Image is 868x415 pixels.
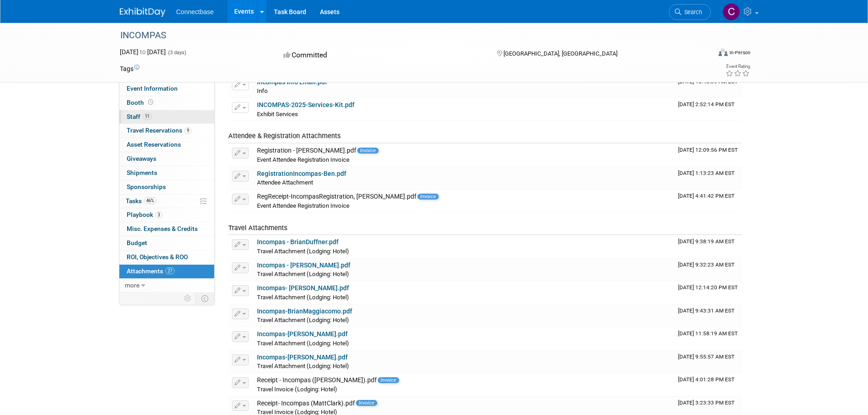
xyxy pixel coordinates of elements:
span: 46% [144,197,156,204]
span: Giveaways [127,155,156,162]
a: Event Information [119,82,214,96]
span: Upload Timestamp [678,193,734,199]
span: Event Attendee Registration Invoice [257,156,349,163]
div: Registration - [PERSON_NAME].pdf [257,147,671,155]
span: Travel Attachment (Lodging: Hotel) [257,271,349,277]
span: Invoice [356,400,377,406]
span: Invoice [417,194,439,200]
a: more [119,279,214,292]
td: Upload Timestamp [674,167,742,190]
a: Giveaways [119,152,214,166]
span: Upload Timestamp [678,170,734,176]
span: Attachments [127,267,175,275]
a: Travel Reservations9 [119,124,214,138]
span: Playbook [127,211,162,218]
img: Format-Inperson.png [719,49,728,56]
span: to [139,48,147,56]
div: INCOMPAS [117,27,697,44]
span: Travel Attachment (Lodging: Hotel) [257,340,349,347]
span: Upload Timestamp [678,101,734,108]
span: (3 days) [167,50,186,56]
a: Sponsorships [119,180,214,194]
span: Shipments [127,169,157,176]
span: Sponsorships [127,183,166,190]
span: Travel Reservations [127,127,191,134]
span: Upload Timestamp [678,284,738,291]
td: Upload Timestamp [674,304,742,327]
td: Upload Timestamp [674,190,742,212]
span: Travel Attachment (Lodging: Hotel) [257,294,349,301]
a: Incompas-BrianMaggiacomo.pdf [257,307,352,315]
span: Invoice [378,377,399,383]
a: Incompas Info Email.pdf [257,78,327,86]
span: Upload Timestamp [678,147,738,153]
span: 27 [165,267,175,274]
span: Travel Invoice (Lodging: Hotel) [257,386,337,393]
div: Event Rating [725,64,750,69]
span: Travel Attachment (Lodging: Hotel) [257,248,349,255]
td: Personalize Event Tab Strip [180,292,196,304]
span: Tasks [126,197,156,205]
span: Exhibit Services [257,111,298,118]
span: Upload Timestamp [678,400,734,406]
span: Upload Timestamp [678,354,734,360]
span: Upload Timestamp [678,330,738,337]
td: Upload Timestamp [674,350,742,373]
div: In-Person [729,49,750,56]
span: Info [257,87,268,94]
a: Playbook3 [119,208,214,222]
span: Misc. Expenses & Credits [127,225,198,232]
span: Travel Attachments [228,224,288,232]
span: 3 [155,211,162,218]
a: ROI, Objectives & ROO [119,251,214,264]
span: Event Attendee Registration Invoice [257,202,349,209]
div: Receipt - Incompas ([PERSON_NAME]).pdf [257,376,671,384]
span: Booth [127,99,155,106]
div: Receipt- Incompas (MattClark).pdf [257,400,671,408]
a: Budget [119,236,214,250]
td: Upload Timestamp [674,143,742,166]
span: 11 [143,113,152,120]
a: Staff11 [119,110,214,124]
a: Incompas- [PERSON_NAME].pdf [257,284,349,292]
span: Attendee Attachment [257,179,313,186]
span: Attendee & Registration Attachments [228,132,341,140]
span: Event Information [127,85,178,92]
a: Incompas-[PERSON_NAME].pdf [257,354,348,361]
td: Upload Timestamp [674,373,742,396]
a: RegistrationIncompas-Ben.pdf [257,170,346,177]
a: INCOMPAS-2025-Services-Kit.pdf [257,101,354,108]
td: Upload Timestamp [674,75,742,98]
div: Event Format [657,47,751,61]
span: Upload Timestamp [678,78,738,85]
span: Upload Timestamp [678,307,734,314]
span: Asset Reservations [127,141,181,148]
span: Invoice [357,148,379,154]
td: Upload Timestamp [674,327,742,350]
span: Upload Timestamp [678,376,734,383]
span: Upload Timestamp [678,238,734,245]
a: Attachments27 [119,265,214,278]
div: Committed [281,47,482,63]
a: Shipments [119,166,214,180]
span: ROI, Objectives & ROO [127,253,188,261]
a: Asset Reservations [119,138,214,152]
span: Connectbase [176,8,214,15]
a: Tasks46% [119,195,214,208]
span: Travel Attachment (Lodging: Hotel) [257,363,349,369]
td: Upload Timestamp [674,235,742,258]
a: Misc. Expenses & Credits [119,222,214,236]
span: [GEOGRAPHIC_DATA], [GEOGRAPHIC_DATA] [503,50,617,57]
span: 9 [185,127,191,134]
div: RegReceipt-IncompasRegistration, [PERSON_NAME].pdf [257,193,671,201]
a: Incompas - BrianDuffner.pdf [257,238,339,246]
td: Upload Timestamp [674,281,742,304]
td: Upload Timestamp [674,98,742,121]
span: Search [681,9,702,15]
img: Carmine Caporelli [723,3,740,20]
a: Incompas - [PERSON_NAME].pdf [257,261,350,269]
a: Search [669,4,711,20]
td: Toggle Event Tabs [195,292,214,304]
td: Tags [120,64,139,73]
span: more [125,282,139,289]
